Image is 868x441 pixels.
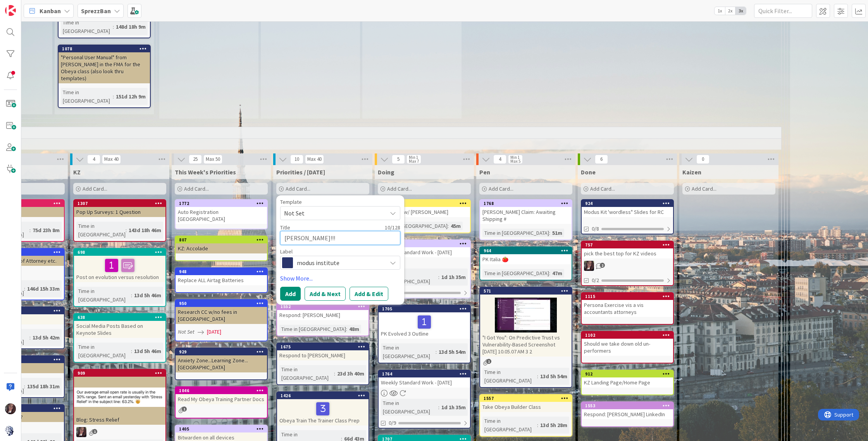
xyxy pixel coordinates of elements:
[735,7,746,15] span: 3x
[286,185,310,192] span: Add Card...
[277,343,369,360] div: 1675Respond to [PERSON_NAME]
[582,200,673,217] div: 924Modus Kit 'wordless" Slides for RC
[176,207,267,224] div: Auto Registration [GEOGRAPHIC_DATA]
[176,355,267,372] div: Anxiety Zone...Learning Zone...[GEOGRAPHIC_DATA]
[179,237,267,243] div: 807
[379,207,470,217] div: Schedule w/ [PERSON_NAME]
[281,304,369,309] div: 1552
[382,201,470,206] div: 1770
[179,269,267,274] div: 948
[24,382,25,391] span: :
[176,300,267,324] div: 950Research CC w/no fees in [GEOGRAPHIC_DATA]
[73,168,81,176] span: KZ
[439,403,468,412] div: 1d 1h 35m
[74,207,165,217] div: Pop Up Surveys: 1 Question
[305,287,346,301] button: Add & Next
[538,421,569,429] div: 13d 5h 28m
[176,307,267,324] div: Research CC w/no fees in [GEOGRAPHIC_DATA]
[179,388,267,393] div: 1046
[379,200,470,207] div: 1770
[132,291,163,300] div: 13d 5h 46m
[550,229,564,237] div: 51m
[83,185,107,192] span: Add Card...
[480,288,572,295] div: 571
[277,343,369,350] div: 1675
[74,321,165,338] div: Social Media Posts Based on Keynote Slides
[582,200,673,207] div: 924
[25,382,62,391] div: 135d 18h 31m
[104,157,119,161] div: Max 40
[127,226,163,234] div: 143d 18h 46m
[280,231,400,245] textarea: [PERSON_NAME]!!!
[715,7,725,15] span: 1x
[114,92,148,101] div: 151d 12h 9m
[206,157,220,161] div: Max 50
[307,157,322,161] div: Max 40
[176,275,267,285] div: Replace ALL Airtag Batteries
[489,185,513,192] span: Add Card...
[178,328,195,335] i: Not Set
[76,343,131,360] div: Time in [GEOGRAPHIC_DATA]
[58,45,151,108] a: 1078"Personal User Manual" from [PERSON_NAME] in the FMA for the Obeya class (also look thru temp...
[379,247,470,257] div: Weekly Standard Work - [DATE]
[74,314,165,338] div: 638Social Media Posts Based on Keynote Slides
[581,292,674,325] a: 1115Persona Exercise vis a vis accountants attorneys
[73,313,166,363] a: 638Social Media Posts Based on Keynote SlidesTime in [GEOGRAPHIC_DATA]:13d 5h 46m
[379,240,470,257] div: 1765Weekly Standard Work - [DATE]
[279,365,334,382] div: Time in [GEOGRAPHIC_DATA]
[277,303,369,310] div: 1552
[479,246,572,281] a: 964PK Italia 🍅Time in [GEOGRAPHIC_DATA]:47m
[549,229,550,237] span: :
[179,349,267,355] div: 929
[176,200,267,224] div: 1772Auto Registration [GEOGRAPHIC_DATA]
[176,236,267,253] div: 807KZ: Accolade
[409,159,419,163] div: Max 7
[16,1,35,10] span: Support
[59,52,150,83] div: "Personal User Manual" from [PERSON_NAME] in the FMA for the Obeya class (also look thru templates)
[280,274,400,283] a: Show More...
[537,372,538,381] span: :
[379,312,470,339] div: PK Evolved 3 Outline
[175,236,268,261] a: 807KZ: Accolade
[346,325,347,333] span: :
[74,415,165,425] div: Blog: Stress Relief
[76,222,126,239] div: Time in [GEOGRAPHIC_DATA]
[176,394,267,404] div: Read My Obeya Training Partner Docs
[59,45,150,83] div: 1078"Personal User Manual" from [PERSON_NAME] in the FMA for the Obeya class (also look thru temp...
[5,403,16,414] img: TD
[5,5,16,16] img: Visit kanbanzone.com
[92,429,97,434] span: 1
[176,387,267,404] div: 1046Read My Obeya Training Partner Docs
[581,168,596,176] span: Done
[480,200,572,207] div: 1768
[131,347,132,355] span: :
[176,425,267,432] div: 1405
[550,269,564,277] div: 47m
[480,395,572,412] div: 1557Take Obeya Builder Class
[379,305,470,339] div: 1705PK Evolved 3 Outline
[74,249,165,282] div: 698Post on evolution versus resolution
[131,291,132,300] span: :
[347,325,361,333] div: 48m
[582,339,673,356] div: Should we take down old un-performers
[584,261,594,271] img: TD
[81,7,111,15] b: SprezzBan
[480,247,572,254] div: 964
[334,369,335,378] span: :
[207,328,221,336] span: [DATE]
[438,273,439,281] span: :
[176,200,267,207] div: 1772
[175,168,236,176] span: This Week's Priorities
[582,207,673,217] div: Modus Kit 'wordless" Slides for RC
[74,370,165,425] div: 909Blog: Stress Relief
[582,402,673,409] div: 1553
[74,427,165,437] div: TD
[176,348,267,372] div: 929Anxiety Zone...Learning Zone...[GEOGRAPHIC_DATA]
[5,425,16,436] img: avatar
[582,293,673,317] div: 1115Persona Exercise vis a vis accountants attorneys
[379,200,470,217] div: 1770Schedule w/ [PERSON_NAME]
[179,426,267,432] div: 1405
[480,254,572,264] div: PK Italia 🍅
[176,236,267,243] div: 807
[439,273,468,281] div: 1d 1h 35m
